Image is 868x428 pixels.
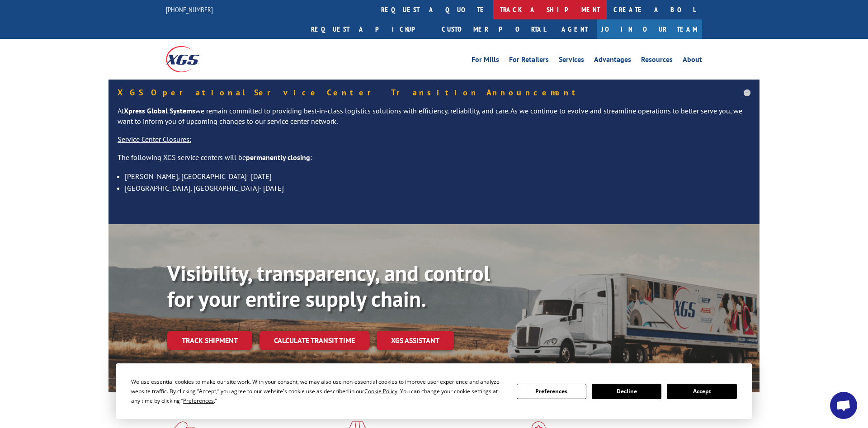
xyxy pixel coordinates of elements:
li: [PERSON_NAME], [GEOGRAPHIC_DATA]- [DATE] [125,170,750,182]
b: Visibility, transparency, and control for your entire supply chain. [167,259,490,313]
p: At we remain committed to providing best-in-class logistics solutions with efficiency, reliabilit... [118,106,750,135]
a: Calculate transit time [259,331,369,350]
a: Track shipment [167,331,252,350]
span: Preferences [183,397,214,404]
a: Advantages [594,56,631,66]
a: Customer Portal [435,19,552,39]
li: [GEOGRAPHIC_DATA], [GEOGRAPHIC_DATA]- [DATE] [125,182,750,194]
a: Request a pickup [304,19,435,39]
a: Services [559,56,584,66]
a: [PHONE_NUMBER] [166,5,213,14]
a: XGS ASSISTANT [377,331,454,350]
a: Open chat [830,392,857,419]
strong: Xpress Global Systems [124,106,195,115]
a: About [683,56,702,66]
strong: permanently closing [246,153,310,162]
button: Accept [667,384,736,399]
u: Service Center Closures: [118,135,191,144]
span: Cookie Policy [364,387,397,395]
div: We use essential cookies to make our site work. With your consent, we may also use non-essential ... [131,377,505,405]
h5: XGS Operational Service Center Transition Announcement [118,89,750,97]
p: The following XGS service centers will be : [118,152,750,170]
a: For Mills [472,56,499,66]
a: For Retailers [509,56,549,66]
div: Cookie Consent Prompt [116,363,752,419]
a: Resources [641,56,673,66]
button: Decline [592,384,661,399]
a: Join Our Team [597,19,702,39]
a: Agent [552,19,597,39]
button: Preferences [517,384,586,399]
